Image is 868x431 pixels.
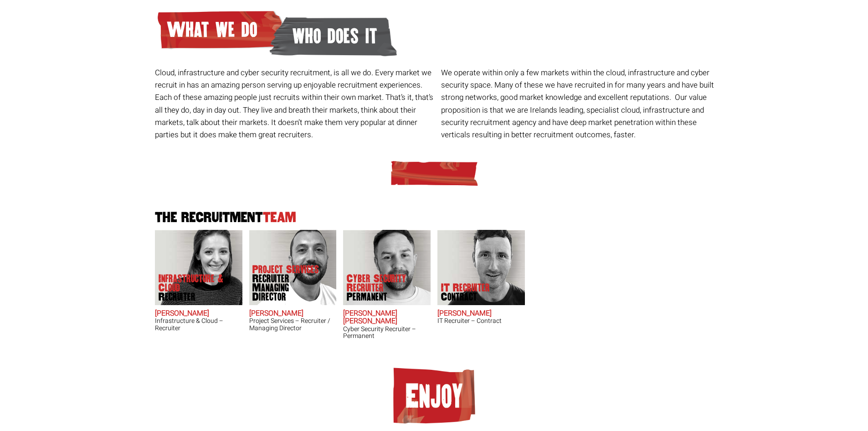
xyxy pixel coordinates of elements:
h2: [PERSON_NAME] [155,310,242,318]
span: Recruiter / Managing Director [252,274,325,301]
h3: IT Recruiter – Contract [437,317,525,324]
span: Contract [441,292,490,301]
p: Project Services [252,265,325,301]
span: Permanent [347,292,420,301]
img: John James Baird does Cyber Security Recruiter Permanent [343,230,431,305]
h2: [PERSON_NAME] [249,310,337,318]
h3: Cyber Security Recruiter – Permanent [343,326,431,340]
h2: [PERSON_NAME] [PERSON_NAME] [343,310,431,326]
p: Cyber Security Recruiter [347,274,420,301]
span: Recruiter [159,292,231,301]
p: We operate within only a few markets within the cloud, infrastructure and cyber security space. M... [441,67,720,141]
span: Team [263,210,296,225]
img: Ross Irwin does IT Recruiter Contract [437,230,525,305]
img: Chris Pelow's our Project Services Recruiter / Managing Director [249,230,336,305]
img: Sara O'Toole does Infrastructure & Cloud Recruiter [155,230,242,305]
p: Infrastructure & Cloud [159,274,231,301]
p: IT Recruiter [441,283,490,301]
h2: [PERSON_NAME] [437,310,525,318]
p: Cloud, infrastructure and cyber security recruitment, is all we do. Every market we recruit in ha... [155,67,434,141]
h3: Project Services – Recruiter / Managing Director [249,317,337,332]
h3: Infrastructure & Cloud – Recruiter [155,317,242,332]
h2: The Recruitment [152,211,717,225]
